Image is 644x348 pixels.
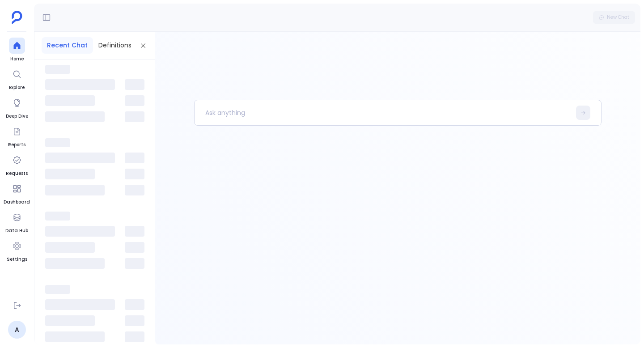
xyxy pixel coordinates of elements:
a: Requests [6,152,28,177]
a: A [8,321,26,339]
a: Deep Dive [6,95,28,120]
a: Data Hub [5,209,28,234]
span: Reports [8,141,25,149]
span: Explore [9,84,25,91]
button: Definitions [93,37,137,54]
a: Dashboard [4,181,30,206]
img: petavue logo [12,11,22,24]
a: Reports [8,123,25,149]
button: Recent Chat [42,37,93,54]
span: Requests [6,170,28,177]
span: Home [9,55,25,63]
a: Home [9,38,25,63]
span: Dashboard [4,199,30,206]
span: Data Hub [5,227,28,234]
span: Deep Dive [6,113,28,120]
a: Explore [9,66,25,91]
a: Settings [7,238,27,263]
span: Settings [7,256,27,263]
